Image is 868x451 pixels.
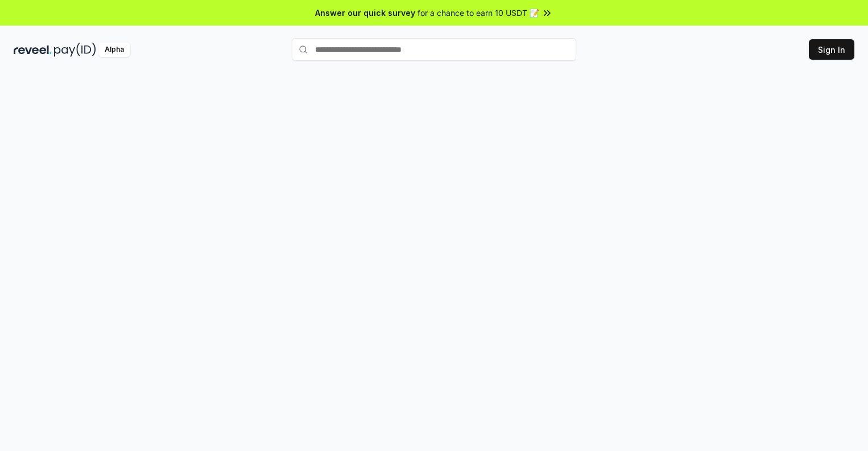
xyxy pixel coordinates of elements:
[54,43,96,57] img: pay_id
[14,43,52,57] img: reveel_dark
[418,7,539,19] span: for a chance to earn 10 USDT 📝
[315,7,415,19] span: Answer our quick survey
[98,43,130,57] div: Alpha
[809,39,854,60] button: Sign In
